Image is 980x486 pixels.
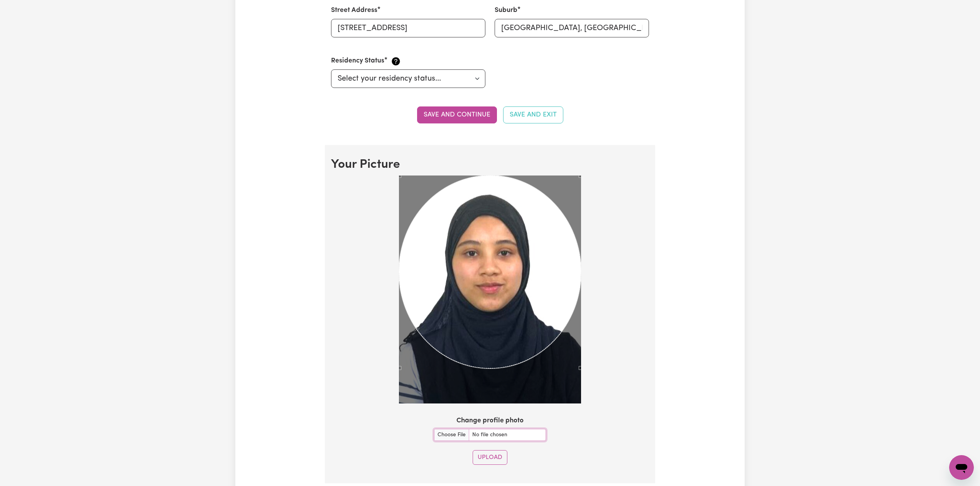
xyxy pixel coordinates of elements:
label: Residency Status [331,56,384,66]
label: Street Address [331,5,377,15]
h2: Your Picture [331,157,649,172]
button: Save and Exit [503,106,563,123]
button: Upload [473,450,507,465]
iframe: Button to launch messaging window [949,455,974,480]
label: Suburb [495,5,517,15]
button: Save and continue [417,106,497,123]
label: Change profile photo [456,416,524,426]
div: Use the arrow keys to move the crop selection area [399,175,581,368]
img: 9k= [399,175,581,403]
input: e.g. North Bondi, New South Wales [495,19,649,37]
